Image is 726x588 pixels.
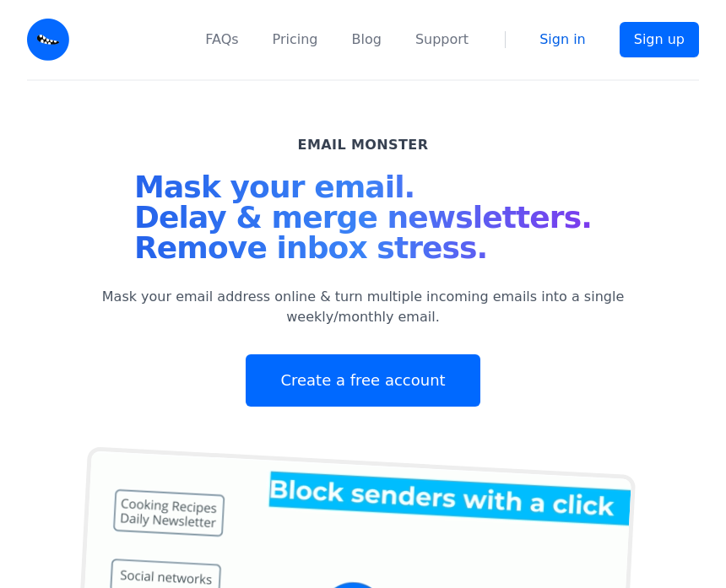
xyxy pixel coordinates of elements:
a: Pricing [273,30,318,50]
a: Blog [352,30,382,50]
a: Create a free account [246,354,479,407]
h1: Mask your email. Delay & merge newsletters. Remove inbox stress. [134,172,592,270]
a: Support [415,30,469,50]
a: FAQs [205,30,238,50]
a: Sign in [539,30,586,50]
p: Mask your email address online & turn multiple incoming emails into a single weekly/monthly email. [79,287,647,327]
a: Sign up [620,22,699,57]
img: Email Monster [27,19,69,61]
h2: Email Monster [298,135,429,155]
